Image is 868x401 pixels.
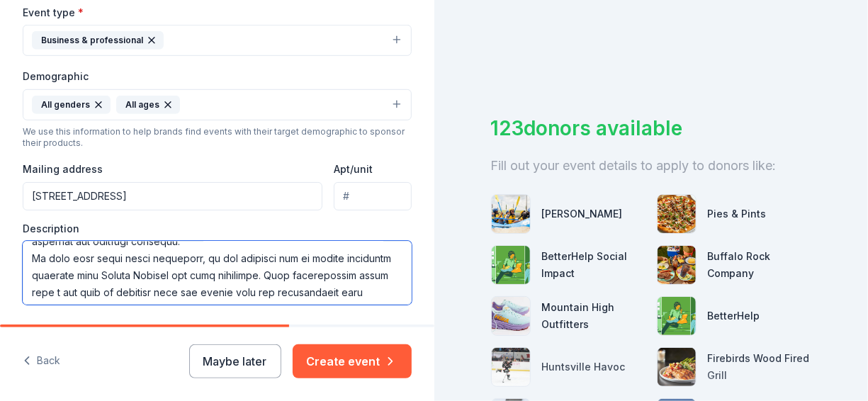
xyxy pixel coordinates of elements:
div: All genders [32,96,111,114]
div: BetterHelp [708,307,760,324]
div: [PERSON_NAME] [542,205,623,222]
div: We use this information to help brands find events with their target demographic to sponsor their... [23,126,412,149]
button: Back [23,346,60,376]
div: Business & professional [32,31,164,50]
button: All gendersAll ages [23,89,412,120]
label: Demographic [23,69,89,84]
button: Create event [293,344,412,378]
div: 123 donors available [491,113,812,143]
div: All ages [116,96,180,114]
label: Apt/unit [334,162,373,176]
img: photo for Pies & Pints [658,195,696,233]
div: Fill out your event details to apply to donors like: [491,154,812,177]
img: photo for Mountain High Outfitters [492,297,530,335]
div: Pies & Pints [708,205,767,222]
label: Event type [23,6,84,20]
img: photo for Buffalo Rock Company [658,246,696,284]
div: Mountain High Outfitters [542,299,646,333]
div: Buffalo Rock Company [708,248,811,282]
input: # [334,182,412,210]
img: photo for BetterHelp Social Impact [492,246,530,284]
img: photo for Montgomery Whitewater [492,195,530,233]
label: Mailing address [23,162,103,176]
button: Business & professional [23,25,412,56]
button: Maybe later [189,344,281,378]
img: photo for BetterHelp [658,297,696,335]
textarea: L ipsu dolo sitame conse adi elit. Se doe tempori utlabo etdolorema, ali Enimad Minimven Quisno e... [23,241,412,305]
div: BetterHelp Social Impact [542,248,646,282]
label: Description [23,222,79,236]
input: Enter a US address [23,182,322,210]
